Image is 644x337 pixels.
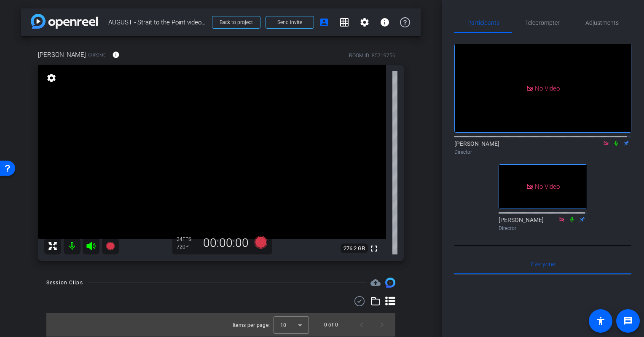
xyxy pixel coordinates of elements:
div: Director [454,148,631,156]
button: Previous page [352,315,372,335]
div: ROOM ID: 85719756 [349,52,395,59]
span: AUGUST - Strait to the Point video podcast [108,14,207,31]
div: Items per page: [233,321,270,329]
span: Adjustments [585,20,619,26]
button: Back to project [212,16,260,29]
span: FPS [182,236,191,242]
div: [PERSON_NAME] [499,216,587,232]
span: Destinations for your clips [370,278,381,288]
img: Session clips [385,278,395,288]
span: Send invite [277,19,302,26]
mat-icon: account_box [319,17,329,27]
div: 00:00:00 [198,236,254,250]
mat-icon: message [623,316,633,326]
mat-icon: settings [360,17,370,27]
mat-icon: grid_on [339,17,349,27]
span: No Video [535,183,560,190]
span: No Video [535,84,560,92]
span: Chrome [88,52,106,58]
mat-icon: cloud_upload [370,278,381,288]
button: Next page [372,315,392,335]
span: Back to project [220,19,253,25]
div: Session Clips [46,278,83,287]
span: Teleprompter [525,20,560,26]
mat-icon: settings [46,73,57,83]
div: 0 of 0 [324,321,338,329]
mat-icon: accessibility [596,316,606,326]
mat-icon: info [380,17,390,27]
span: Everyone [531,261,555,267]
img: app-logo [31,14,98,29]
div: 24 [177,236,198,243]
span: Participants [467,20,499,26]
span: 276.2 GB [341,243,368,254]
button: Send invite [266,16,314,29]
div: [PERSON_NAME] [454,139,631,156]
mat-icon: info [112,51,120,59]
div: Director [499,225,587,232]
span: [PERSON_NAME] [38,50,86,59]
div: 720P [177,243,198,250]
mat-icon: fullscreen [369,243,379,254]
